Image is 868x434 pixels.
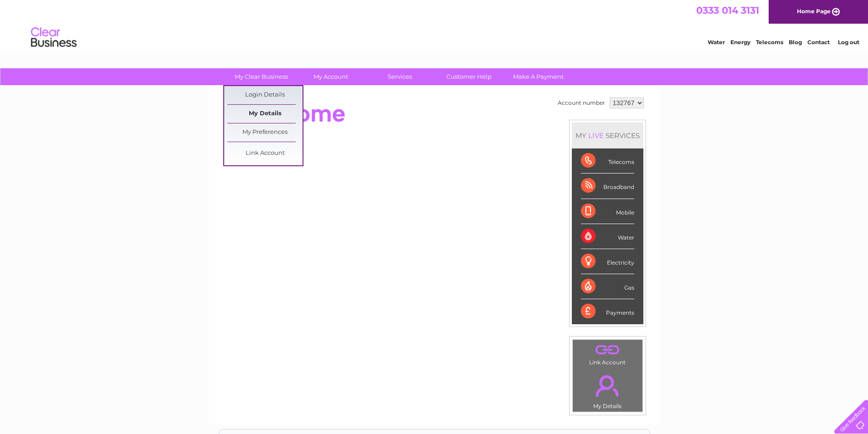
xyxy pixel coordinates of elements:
div: Electricity [581,249,634,274]
a: Login Details [227,86,303,104]
td: Link Account [572,339,643,368]
div: Broadband [581,174,634,199]
a: 0333 014 3131 [696,5,759,16]
img: logo.png [31,24,77,51]
a: Make A Payment [501,68,576,85]
div: Telecoms [581,148,634,174]
a: Customer Help [431,68,507,85]
a: Services [362,68,437,85]
a: My Preferences [227,123,303,142]
td: Account number [555,95,607,111]
div: Gas [581,274,634,299]
div: Clear Business is a trading name of Verastar Limited (registered in [GEOGRAPHIC_DATA] No. 3667643... [219,5,650,44]
a: . [575,342,640,358]
div: Payments [581,299,634,324]
a: Blog [789,39,802,46]
a: My Clear Business [224,68,299,85]
div: LIVE [586,131,606,140]
div: Water [581,224,634,249]
a: Link Account [227,144,303,163]
a: Water [708,39,725,46]
div: Mobile [581,199,634,224]
a: Log out [838,39,859,46]
td: My Details [572,368,643,412]
a: My Account [293,68,368,85]
a: Energy [730,39,750,46]
div: MY SERVICES [572,123,643,148]
a: Telecoms [756,39,783,46]
a: . [575,370,640,402]
a: Contact [807,39,830,46]
a: My Details [227,105,303,123]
